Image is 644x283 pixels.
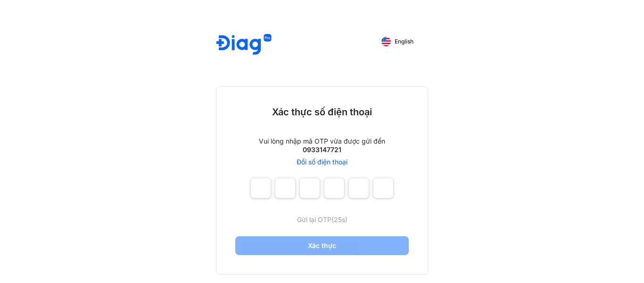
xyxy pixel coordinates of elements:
button: English [375,34,420,49]
img: logo [216,34,272,56]
div: Vui lòng nhập mã OTP vừa được gửi đến [259,137,385,146]
img: English [381,37,391,46]
a: Đổi số điện thoại [297,158,347,166]
div: Xác thực số điện thoại [272,106,372,118]
div: 0933147721 [303,146,341,154]
button: Xác thực [235,236,409,255]
span: English [395,38,413,45]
